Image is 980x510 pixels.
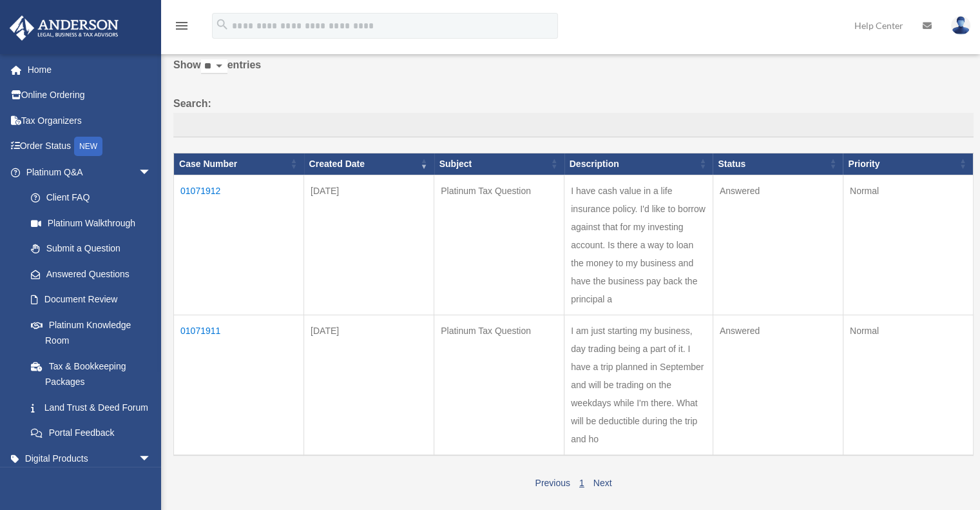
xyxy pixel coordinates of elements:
[18,210,164,236] a: Platinum Walkthrough
[564,153,713,175] th: Description: activate to sort column ascending
[713,175,843,315] td: Answered
[9,159,164,185] a: Platinum Q&Aarrow_drop_down
[139,159,164,186] span: arrow_drop_down
[18,312,164,353] a: Platinum Knowledge Room
[74,137,102,156] div: NEW
[304,175,434,315] td: [DATE]
[9,108,171,133] a: Tax Organizers
[139,446,164,472] span: arrow_drop_down
[304,315,434,455] td: [DATE]
[713,153,843,175] th: Status: activate to sort column ascending
[174,315,304,455] td: 01071911
[434,315,564,455] td: Platinum Tax Question
[174,23,189,34] a: menu
[434,175,564,315] td: Platinum Tax Question
[201,59,227,74] select: Showentries
[173,95,974,137] label: Search:
[304,153,434,175] th: Created Date: activate to sort column ascending
[535,478,570,488] a: Previous
[6,15,122,41] img: Anderson Advisors Platinum Portal
[434,153,564,175] th: Subject: activate to sort column ascending
[215,17,229,32] i: search
[9,446,171,471] a: Digital Productsarrow_drop_down
[18,185,164,211] a: Client FAQ
[579,478,584,488] a: 1
[713,315,843,455] td: Answered
[173,113,974,137] input: Search:
[564,315,713,455] td: I am just starting my business, day trading being a part of it. I have a trip planned in Septembe...
[843,153,973,175] th: Priority: activate to sort column ascending
[18,353,164,395] a: Tax & Bookkeeping Packages
[843,175,973,315] td: Normal
[18,287,164,313] a: Document Review
[18,395,164,420] a: Land Trust & Deed Forum
[843,315,973,455] td: Normal
[18,420,164,446] a: Portal Feedback
[9,83,171,108] a: Online Ordering
[951,16,970,35] img: User Pic
[174,153,304,175] th: Case Number: activate to sort column ascending
[173,56,974,87] label: Show entries
[18,261,158,287] a: Answered Questions
[9,57,171,83] a: Home
[593,478,612,488] a: Next
[174,175,304,315] td: 01071912
[9,133,171,160] a: Order StatusNEW
[564,175,713,315] td: I have cash value in a life insurance policy. I'd like to borrow against that for my investing ac...
[18,236,164,262] a: Submit a Question
[174,18,189,34] i: menu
